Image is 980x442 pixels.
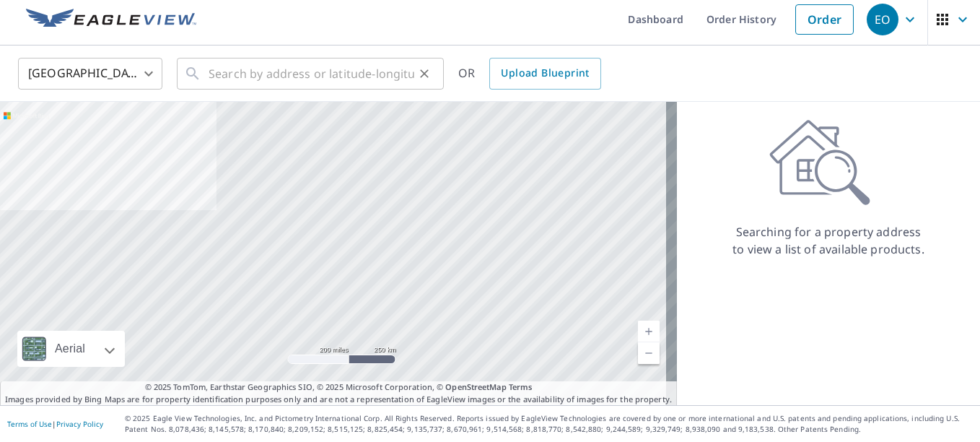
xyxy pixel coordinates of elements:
p: Searching for a property address to view a list of available products. [732,223,925,258]
div: [GEOGRAPHIC_DATA] [18,53,162,94]
div: OR [458,58,601,90]
div: EO [867,4,898,35]
a: Privacy Policy [56,419,103,429]
span: Upload Blueprint [501,64,589,82]
a: Terms [509,381,533,392]
a: Current Level 5, Zoom Out [638,342,660,364]
a: Current Level 5, Zoom In [638,321,660,342]
a: Terms of Use [7,419,52,429]
img: EV Logo [26,9,196,30]
button: Clear [414,64,434,84]
div: Aerial [17,331,125,367]
p: © 2025 Eagle View Technologies, Inc. and Pictometry International Corp. All Rights Reserved. Repo... [125,413,973,435]
a: Order [795,4,854,35]
p: | [7,420,103,428]
a: OpenStreetMap [445,381,506,392]
input: Search by address or latitude-longitude [209,53,414,94]
a: Upload Blueprint [489,58,600,90]
div: Aerial [51,331,89,367]
span: © 2025 TomTom, Earthstar Geographics SIO, © 2025 Microsoft Corporation, © [145,381,533,394]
